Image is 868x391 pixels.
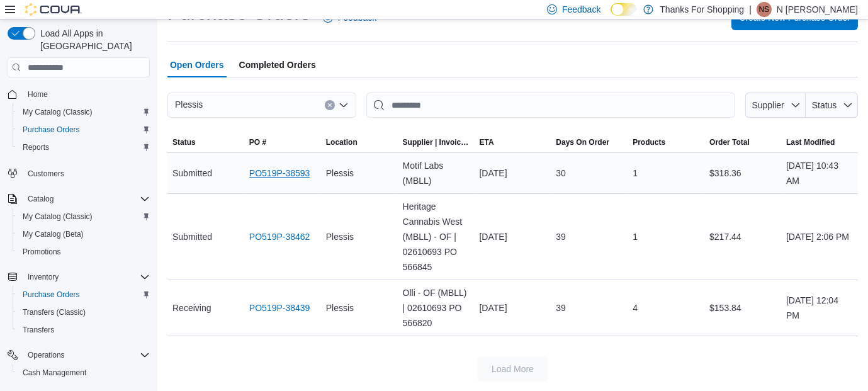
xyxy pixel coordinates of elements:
[18,322,150,337] span: Transfers
[23,166,69,181] a: Customers
[628,132,704,152] button: Products
[23,290,80,300] span: Purchase Orders
[18,287,85,302] a: Purchase Orders
[704,295,781,320] div: $153.84
[556,300,566,315] span: 39
[35,27,150,52] span: Load All Apps in [GEOGRAPHIC_DATA]
[18,305,91,320] a: Transfers (Classic)
[633,300,638,315] span: 4
[3,268,155,286] button: Inventory
[23,107,93,117] span: My Catalog (Classic)
[13,139,155,156] button: Reports
[812,100,837,110] span: Status
[786,137,835,147] span: Last Modified
[704,224,781,249] div: $217.44
[339,100,349,110] button: Open list of options
[13,243,155,261] button: Promotions
[23,348,150,363] span: Operations
[492,363,534,375] span: Load More
[249,300,310,315] a: PO519P-38439
[704,161,781,186] div: $318.36
[781,288,858,328] div: [DATE] 12:04 PM
[28,272,59,282] span: Inventory
[611,16,611,16] span: Dark Mode
[23,125,80,135] span: Purchase Orders
[13,208,155,225] button: My Catalog (Classic)
[366,93,735,118] input: This is a search bar. After typing your query, hit enter to filter the results lower in the page.
[18,365,150,380] span: Cash Management
[23,165,150,181] span: Customers
[18,105,150,120] span: My Catalog (Classic)
[18,122,85,137] a: Purchase Orders
[777,2,858,17] p: N [PERSON_NAME]
[172,166,212,181] span: Submitted
[23,191,59,207] button: Catalog
[475,295,551,320] div: [DATE]
[23,87,53,102] a: Home
[398,280,475,336] div: Olli - OF (MBLL) | 02610693 PO 566820
[326,137,358,147] div: Location
[781,132,858,152] button: Last Modified
[18,244,150,259] span: Promotions
[13,364,155,382] button: Cash Management
[23,212,93,222] span: My Catalog (Classic)
[752,100,784,110] span: Supplier
[28,89,48,99] span: Home
[23,229,84,239] span: My Catalog (Beta)
[709,137,750,147] span: Order Total
[633,229,638,244] span: 1
[23,86,150,102] span: Home
[172,229,212,244] span: Submitted
[28,194,54,204] span: Catalog
[3,190,155,208] button: Catalog
[175,97,203,112] span: Plessis
[18,244,66,259] a: Promotions
[170,52,224,77] span: Open Orders
[25,3,82,16] img: Cova
[611,3,637,16] input: Dark Mode
[13,286,155,303] button: Purchase Orders
[403,137,470,147] span: Supplier | Invoice Number
[249,229,310,244] a: PO519P-38462
[18,122,150,137] span: Purchase Orders
[757,2,772,17] div: N Spence
[23,191,150,207] span: Catalog
[18,322,59,337] a: Transfers
[23,142,49,152] span: Reports
[23,269,64,285] button: Inventory
[704,132,781,152] button: Order Total
[475,132,551,152] button: ETA
[18,365,91,380] a: Cash Management
[326,166,354,181] span: Plessis
[325,100,335,110] button: Clear input
[321,132,398,152] button: Location
[239,52,316,77] span: Completed Orders
[13,321,155,339] button: Transfers
[556,137,609,147] span: Days On Order
[781,224,858,249] div: [DATE] 2:06 PM
[172,137,196,147] span: Status
[398,194,475,280] div: Heritage Cannabis West (MBLL) - OF | 02610693 PO 566845
[18,140,54,155] a: Reports
[551,132,628,152] button: Days On Order
[18,287,150,302] span: Purchase Orders
[249,166,310,181] a: PO519P-38593
[398,132,475,152] button: Supplier | Invoice Number
[18,209,150,224] span: My Catalog (Classic)
[244,132,321,152] button: PO #
[13,225,155,243] button: My Catalog (Beta)
[23,368,86,378] span: Cash Management
[806,93,858,118] button: Status
[3,85,155,103] button: Home
[18,105,98,120] a: My Catalog (Classic)
[475,161,551,186] div: [DATE]
[749,2,752,17] p: |
[326,229,354,244] span: Plessis
[478,356,548,382] button: Load More
[633,137,665,147] span: Products
[13,121,155,139] button: Purchase Orders
[3,346,155,364] button: Operations
[18,209,98,224] a: My Catalog (Classic)
[172,300,211,315] span: Receiving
